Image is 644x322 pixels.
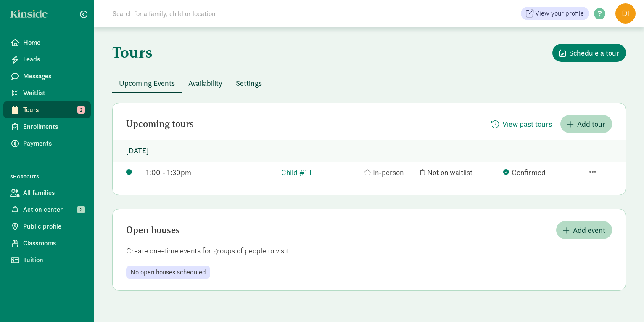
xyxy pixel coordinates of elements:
[119,77,175,89] span: Upcoming Events
[3,235,91,252] a: Classrooms
[126,225,180,235] h2: Open houses
[23,71,84,81] span: Messages
[23,105,84,115] span: Tours
[602,282,644,322] iframe: Chat Widget
[521,7,589,20] a: View your profile
[3,85,91,101] a: Waitlist
[77,106,85,114] span: 2
[3,51,91,68] a: Leads
[485,115,559,133] button: View past tours
[229,74,269,92] button: Settings
[23,221,84,232] span: Public profile
[3,68,91,85] a: Messages
[23,238,84,248] span: Classrooms
[23,37,84,48] span: Home
[364,167,417,178] div: In-person
[23,188,84,198] span: All families
[3,184,91,201] a: All families
[420,167,499,178] div: Not on waitlist
[23,205,84,215] span: Action center
[3,201,91,218] a: Action center 2
[182,74,229,92] button: Availability
[23,54,84,64] span: Leads
[3,135,91,152] a: Payments
[3,34,91,51] a: Home
[577,118,605,130] span: Add tour
[146,167,277,178] div: 1:00 - 1:30pm
[485,120,559,129] a: View past tours
[112,44,153,61] h1: Tours
[569,47,619,59] span: Schedule a tour
[3,218,91,235] a: Public profile
[23,122,84,132] span: Enrollments
[281,167,360,178] a: Child #1 Li
[3,118,91,135] a: Enrollments
[535,8,584,19] span: View your profile
[113,246,626,256] p: Create one-time events for groups of people to visit
[188,77,222,89] span: Availability
[23,138,84,149] span: Payments
[113,140,626,162] p: [DATE]
[236,77,262,89] span: Settings
[126,119,194,129] h2: Upcoming tours
[108,5,343,22] input: Search for a family, child or location
[130,269,206,276] span: No open houses scheduled
[503,167,582,178] div: Confirmed
[23,255,84,265] span: Tuition
[502,118,552,130] span: View past tours
[112,74,182,92] button: Upcoming Events
[556,221,612,239] button: Add event
[3,252,91,269] a: Tuition
[560,115,612,133] button: Add tour
[573,224,605,236] span: Add event
[552,44,626,62] button: Schedule a tour
[3,101,91,118] a: Tours 2
[77,206,85,213] span: 2
[23,88,84,98] span: Waitlist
